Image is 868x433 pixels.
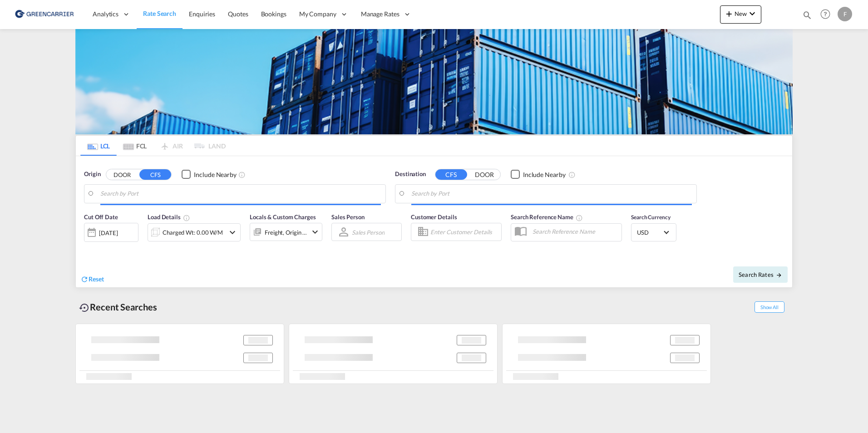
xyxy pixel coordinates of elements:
[631,214,671,221] span: Search Currency
[182,170,237,179] md-checkbox: Checkbox No Ink
[528,225,621,238] input: Search Reference Name
[189,10,215,18] span: Enquiries
[361,10,399,19] span: Manage Rates
[576,214,583,221] md-icon: Your search will be saved by the below given name
[351,226,385,239] md-select: Sales Person
[238,171,246,178] md-icon: Unchecked: Ignores neighbouring ports when fetching rates.Checked : Includes neighbouring ports w...
[720,5,761,24] button: icon-plus 400-fgNewicon-chevron-down
[75,29,793,134] img: GreenCarrierFCL_LCL.png
[755,301,784,313] span: Show All
[117,136,153,156] md-tab-item: FCL
[143,10,176,17] span: Rate Search
[80,136,226,156] md-pagination-wrapper: Use the left and right arrow keys to navigate between tabs
[76,156,792,287] div: Origin DOOR CFS Checkbox No InkUnchecked: Ignores neighbouring ports when fetching rates.Checked ...
[776,272,782,278] md-icon: icon-arrow-right
[802,10,812,20] md-icon: icon-magnify
[261,10,286,18] span: Bookings
[250,223,322,241] div: Freight Origin Destinationicon-chevron-down
[79,302,90,313] md-icon: icon-backup-restore
[818,6,838,23] div: Help
[568,171,576,178] md-icon: Unchecked: Ignores neighbouring ports when fetching rates.Checked : Includes neighbouring ports w...
[163,226,223,239] div: Charged Wt: 0.00 W/M
[148,223,241,241] div: Charged Wt: 0.00 W/Micon-chevron-down
[511,213,583,221] span: Search Reference Name
[75,297,161,317] div: Recent Searches
[411,187,692,201] input: Search by Port
[838,7,852,21] div: F
[733,266,788,283] button: Search Ratesicon-arrow-right
[511,170,566,179] md-checkbox: Checkbox No Ink
[84,170,100,179] span: Origin
[84,213,118,221] span: Cut Off Date
[802,10,812,24] div: icon-magnify
[331,213,365,221] span: Sales Person
[14,4,75,25] img: 8cf206808afe11efa76fcd1e3d746489.png
[80,275,104,285] div: icon-refreshReset
[299,10,336,19] span: My Company
[395,170,426,179] span: Destination
[636,226,671,239] md-select: Select Currency: $ USDUnited States Dollar
[183,214,190,221] md-icon: Chargeable Weight
[724,10,758,17] span: New
[139,169,171,180] button: CFS
[148,213,190,221] span: Load Details
[250,213,316,221] span: Locals & Custom Charges
[818,6,833,22] span: Help
[100,187,381,201] input: Search by Port
[106,169,138,180] button: DOOR
[227,227,238,238] md-icon: icon-chevron-down
[84,223,138,242] div: [DATE]
[739,271,782,278] span: Search Rates
[80,136,117,156] md-tab-item: LCL
[747,8,758,19] md-icon: icon-chevron-down
[637,228,662,236] span: USD
[724,8,735,19] md-icon: icon-plus 400-fg
[469,169,500,180] button: DOOR
[310,226,321,237] md-icon: icon-chevron-down
[265,226,307,239] div: Freight Origin Destination
[93,10,118,19] span: Analytics
[411,213,457,221] span: Customer Details
[435,169,467,180] button: CFS
[523,170,566,179] div: Include Nearby
[84,241,91,253] md-datepicker: Select
[99,229,118,237] div: [DATE]
[80,275,89,283] md-icon: icon-refresh
[228,10,248,18] span: Quotes
[194,170,237,179] div: Include Nearby
[430,225,498,239] input: Enter Customer Details
[89,275,104,283] span: Reset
